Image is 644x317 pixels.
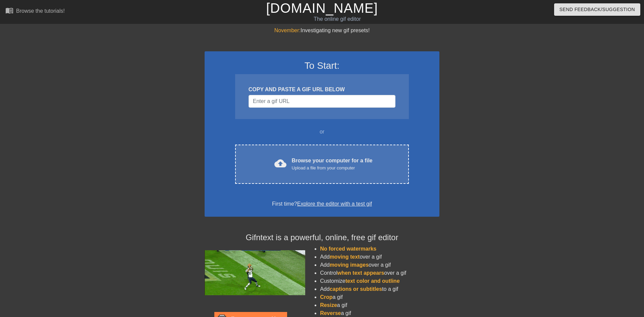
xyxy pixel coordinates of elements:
[274,28,301,33] span: November:
[330,286,382,292] span: captions or subtitles
[345,278,400,284] span: text color and outline
[320,310,341,316] span: Reverse
[213,60,431,71] h3: To Start:
[320,285,439,293] li: Add to a gif
[337,270,384,276] span: when text appears
[297,201,372,207] a: Explore the editor with a test gif
[266,1,378,15] a: [DOMAIN_NAME]
[320,294,332,300] span: Crop
[320,277,439,285] li: Customize
[320,301,439,309] li: a gif
[320,253,439,261] li: Add over a gif
[320,246,376,252] span: No forced watermarks
[330,262,369,268] span: moving images
[330,254,360,260] span: moving text
[320,261,439,269] li: Add over a gif
[320,293,439,301] li: a gif
[249,95,395,108] input: Username
[274,157,286,169] span: cloud_upload
[213,200,431,208] div: First time?
[554,3,640,16] button: Send Feedback/Suggestion
[320,302,337,308] span: Resize
[205,27,439,35] div: Investigating new gif presets!
[218,15,457,23] div: The online gif editor
[205,233,439,243] h4: Gifntext is a powerful, online, free gif editor
[5,6,65,17] a: Browse the tutorials!
[249,86,395,94] div: COPY AND PASTE A GIF URL BELOW
[222,128,422,136] div: or
[559,5,635,14] span: Send Feedback/Suggestion
[16,8,65,14] div: Browse the tutorials!
[320,269,439,277] li: Control over a gif
[292,157,373,171] div: Browse your computer for a file
[5,6,13,14] span: menu_book
[292,165,373,171] div: Upload a file from your computer
[205,250,305,295] img: football_small.gif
